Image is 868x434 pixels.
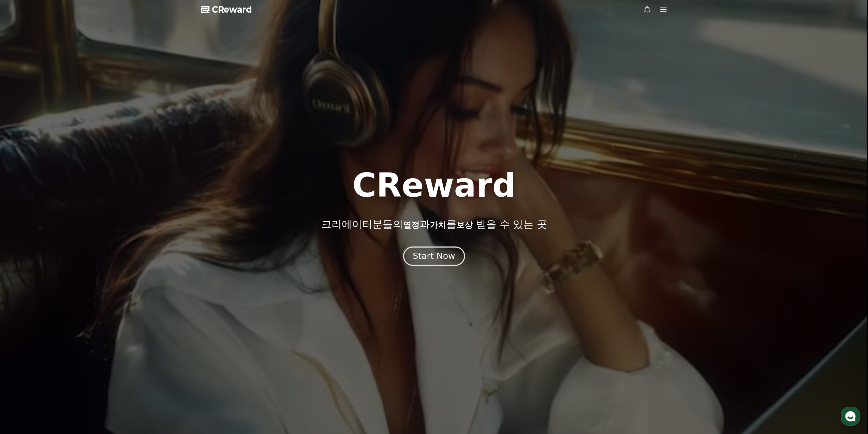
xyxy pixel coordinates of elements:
span: 보상 [456,220,472,230]
div: Start Now [413,250,455,262]
a: CReward [201,4,252,15]
a: 설정 [88,216,131,234]
span: CReward [212,4,252,15]
p: 크리에이터분들의 과 를 받을 수 있는 곳 [321,218,547,230]
a: Start Now [404,254,464,260]
a: 대화 [45,216,88,234]
span: 설정 [105,227,114,232]
a: 홈 [2,216,45,234]
button: Start Now [403,246,465,266]
span: 대화 [62,227,71,233]
span: 가치 [429,220,446,230]
span: 홈 [21,227,26,232]
h1: CReward [352,169,516,202]
span: 열정 [403,220,419,230]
